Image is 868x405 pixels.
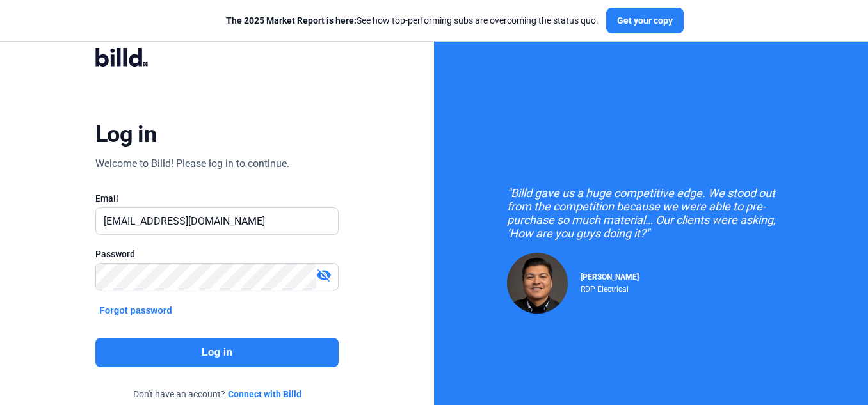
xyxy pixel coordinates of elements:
button: Forgot password [95,303,176,317]
button: Log in [95,338,339,367]
div: Email [95,192,339,205]
mat-icon: visibility_off [316,267,332,283]
div: Log in [95,120,156,148]
div: RDP Electrical [581,282,639,294]
a: Connect with Billd [228,388,301,401]
div: "Billd gave us a huge competitive edge. We stood out from the competition because we were able to... [507,186,795,240]
img: Raul Pacheco [507,253,568,314]
span: The 2025 Market Report is here: [226,15,357,26]
div: See how top-performing subs are overcoming the status quo. [226,14,599,27]
div: Password [95,248,339,260]
span: [PERSON_NAME] [581,273,639,282]
div: Don't have an account? [95,388,339,401]
div: Welcome to Billd! Please log in to continue. [95,156,289,171]
button: Get your copy [606,8,684,33]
